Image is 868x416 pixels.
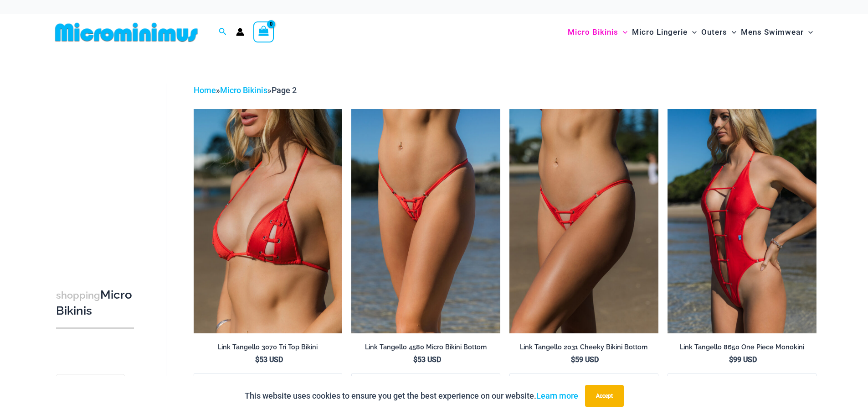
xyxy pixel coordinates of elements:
span: Page 2 [272,85,297,95]
span: $ [413,355,417,364]
bdi: 53 USD [255,355,283,364]
a: Account icon link [236,28,244,36]
a: Micro BikinisMenu ToggleMenu Toggle [565,18,630,46]
a: Link Tangello 8650 One Piece Monokini [668,343,817,355]
bdi: 59 USD [571,355,599,364]
bdi: 53 USD [413,355,441,364]
span: $ [729,355,733,364]
img: Link Tangello 8650 One Piece Monokini 11 [668,109,817,333]
h2: Link Tangello 3070 Tri Top Bikini [194,343,343,352]
span: $ [571,355,575,364]
a: OutersMenu ToggleMenu Toggle [699,18,739,46]
span: Menu Toggle [727,21,736,44]
p: This website uses cookies to ensure you get the best experience on our website. [245,389,578,403]
span: Mens Swimwear [741,21,804,44]
span: Menu Toggle [804,21,813,44]
a: Link Tangello 3070 Tri Top 01Link Tangello 3070 Tri Top 4580 Micro 11Link Tangello 3070 Tri Top 4... [194,109,343,333]
a: Link Tangello 2031 Cheeky Bikini Bottom [509,343,658,355]
a: Micro LingerieMenu ToggleMenu Toggle [630,18,699,46]
img: Link Tangello 4580 Micro 01 [351,109,500,333]
span: Menu Toggle [688,21,697,44]
bdi: 99 USD [729,355,757,364]
a: Link Tangello 3070 Tri Top Bikini [194,343,343,355]
nav: Site Navigation [564,17,817,47]
h2: Link Tangello 2031 Cheeky Bikini Bottom [509,343,658,352]
a: Search icon link [219,26,227,38]
a: View Shopping Cart, empty [253,21,274,42]
iframe: TrustedSite Certified [56,76,138,259]
h2: Link Tangello 4580 Micro Bikini Bottom [351,343,500,352]
span: » » [194,85,297,95]
a: Home [194,85,216,95]
button: Accept [585,385,624,407]
span: $ [255,355,259,364]
a: Micro Bikinis [220,85,267,95]
h3: Micro Bikinis [56,287,134,319]
span: Outers [701,21,727,44]
span: shopping [56,290,100,301]
h2: Link Tangello 8650 One Piece Monokini [668,343,817,352]
a: Link Tangello 2031 Cheeky 01Link Tangello 2031 Cheeky 02Link Tangello 2031 Cheeky 02 [509,109,658,333]
img: MM SHOP LOGO FLAT [51,22,201,42]
a: Link Tangello 4580 Micro 01Link Tangello 4580 Micro 02Link Tangello 4580 Micro 02 [351,109,500,333]
img: Link Tangello 2031 Cheeky 01 [509,109,658,333]
span: Micro Bikinis [568,21,618,44]
img: Link Tangello 3070 Tri Top 01 [194,109,343,333]
span: Micro Lingerie [632,21,688,44]
span: Menu Toggle [618,21,627,44]
a: Link Tangello 4580 Micro Bikini Bottom [351,343,500,355]
a: Mens SwimwearMenu ToggleMenu Toggle [739,18,815,46]
a: Learn more [536,391,578,400]
a: Link Tangello 8650 One Piece Monokini 11Link Tangello 8650 One Piece Monokini 12Link Tangello 865... [668,109,817,333]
